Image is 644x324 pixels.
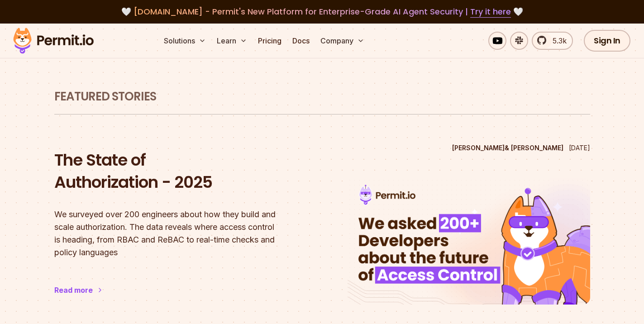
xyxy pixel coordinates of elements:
[584,30,630,52] a: Sign In
[54,149,297,194] h2: The State of Authorization - 2025
[470,6,511,18] a: Try it here
[348,178,590,305] img: The State of Authorization - 2025
[54,208,297,259] p: We surveyed over 200 engineers about how they build and scale authorization. The data reveals whe...
[22,5,622,18] div: 🤍 🤍
[134,6,511,17] span: [DOMAIN_NAME] - Permit's New Platform for Enterprise-Grade AI Agent Security |
[532,32,573,50] a: 5.3k
[289,32,313,50] a: Docs
[54,89,590,105] h1: Featured Stories
[254,32,285,50] a: Pricing
[160,32,210,50] button: Solutions
[452,143,563,152] p: [PERSON_NAME] & [PERSON_NAME]
[317,32,368,50] button: Company
[9,25,98,56] img: Permit logo
[54,285,93,295] div: Read more
[569,144,590,152] time: [DATE]
[547,35,567,46] span: 5.3k
[213,32,251,50] button: Learn
[54,140,590,323] a: The State of Authorization - 2025[PERSON_NAME]& [PERSON_NAME][DATE]The State of Authorization - 2...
